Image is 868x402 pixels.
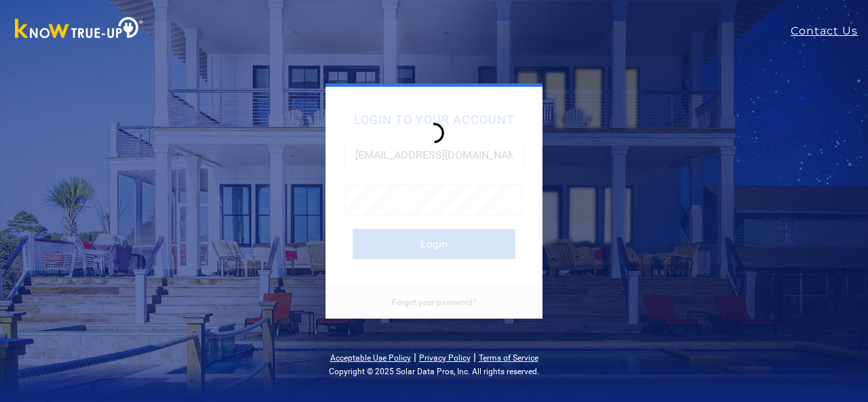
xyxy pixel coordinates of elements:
[330,353,411,363] a: Acceptable Use Policy
[8,14,151,45] img: Know True-Up
[473,350,476,363] span: |
[791,23,868,39] a: Contact Us
[479,353,538,363] a: Terms of Service
[414,350,416,363] span: |
[419,353,471,363] a: Privacy Policy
